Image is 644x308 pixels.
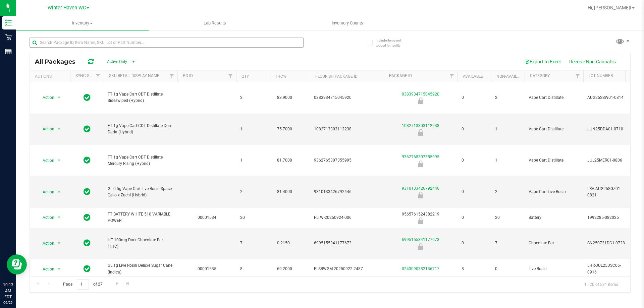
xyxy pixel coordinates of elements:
[383,161,459,167] div: Locked due to Testing Failure
[495,240,521,246] span: 7
[587,157,630,164] span: JUL25MER01-0806
[149,16,281,30] a: Lab Results
[314,95,380,101] span: 0383934715045920
[383,211,459,224] div: 9565761524382219
[314,126,380,132] span: 1082713303112238
[495,157,521,164] span: 1
[383,192,459,198] div: Locked due to Testing Failure
[529,95,579,101] span: Vape Cart Distillate
[274,238,293,248] span: 0.2150
[463,74,483,79] a: Available
[123,279,133,288] a: Go to the last page
[462,126,487,132] span: 0
[240,157,266,164] span: 1
[529,189,579,195] span: Vape Cart Live Rosin
[37,187,55,197] span: Action
[495,214,521,221] span: 20
[495,95,521,101] span: 2
[529,240,579,246] span: Chocolate Bar
[565,56,620,67] button: Receive Non-Cannabis
[462,95,487,101] span: 0
[108,262,173,275] span: GL 1g Live Rosin Deluxe Sugar Cane (Indica)
[274,93,296,103] span: 83.9000
[589,73,613,78] a: Lot Number
[529,266,579,272] span: Live Rosin
[5,48,12,55] inline-svg: Reports
[37,264,55,274] span: Action
[75,73,101,78] a: Sync Status
[35,74,67,79] div: Actions
[383,129,459,136] div: Locked due to Testing Failure
[587,186,630,198] span: LRV-AUG25SGZ01-0821
[108,237,173,250] span: HT 100mg Dark Chocolate Bar (THC)
[402,186,439,191] a: 9310133426792446
[84,93,91,102] span: In Sync
[240,214,266,221] span: 20
[314,266,380,272] span: FLSRWGM-20250922-2487
[275,74,286,79] a: THC%
[530,73,550,78] a: Category
[55,239,63,248] span: select
[225,70,236,82] a: Filter
[84,156,91,165] span: In Sync
[240,95,266,101] span: 2
[462,214,487,221] span: 0
[496,74,526,79] a: Non-Available
[55,156,63,165] span: select
[3,282,13,300] p: 10:13 AM EDT
[588,5,631,10] span: Hi, [PERSON_NAME]!
[446,70,458,82] a: Filter
[84,213,91,222] span: In Sync
[623,70,634,82] a: Filter
[166,70,177,82] a: Filter
[587,240,630,246] span: SN250721DC1-0728
[240,189,266,195] span: 2
[462,157,487,164] span: 0
[35,58,82,65] span: All Packages
[37,156,55,165] span: Action
[37,213,55,222] span: Action
[93,70,104,82] a: Filter
[402,123,439,128] a: 1082713303112238
[240,266,266,272] span: 8
[55,93,63,102] span: select
[84,187,91,196] span: In Sync
[108,91,173,104] span: FT 1g Vape Cart CDT Distillate Sideswiped (Hybrid)
[314,240,380,246] span: 6995155341177673
[84,238,91,248] span: In Sync
[402,237,439,242] a: 6995155341177673
[402,155,439,159] a: 9362765307355995
[108,123,173,135] span: FT 1g Vape Cart CDT Distillate Don Dada (Hybrid)
[495,126,521,132] span: 1
[198,215,216,220] a: 00001534
[587,214,630,221] span: 1992285-082025
[55,124,63,134] span: select
[37,239,55,248] span: Action
[323,20,372,26] span: Inventory Counts
[495,189,521,195] span: 2
[529,214,579,221] span: Battery
[7,254,27,274] iframe: Resource center
[3,300,13,305] p: 09/29
[108,211,173,224] span: FT BATTERY WHITE 510 VARIABLE POWER
[77,279,89,290] input: 1
[529,157,579,164] span: Vape Cart Distillate
[84,264,91,273] span: In Sync
[112,279,122,288] a: Go to the next page
[16,16,149,30] a: Inventory
[383,243,459,250] div: Locked due to Testing Failure
[57,279,108,290] span: Page of 27
[314,189,380,195] span: 9310133426792446
[48,5,86,11] span: Winter Haven WC
[30,38,304,48] input: Search Package ID, Item Name, SKU, Lot or Part Number...
[37,124,55,134] span: Action
[579,279,624,289] span: 1 - 20 of 531 items
[183,73,193,78] a: PO ID
[5,19,12,26] inline-svg: Inventory
[241,74,249,79] a: Qty
[195,20,235,26] span: Lab Results
[274,156,296,165] span: 81.7000
[389,73,412,78] a: Package ID
[587,126,630,132] span: JUN25DDA01-0710
[315,74,358,79] a: Flourish Package ID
